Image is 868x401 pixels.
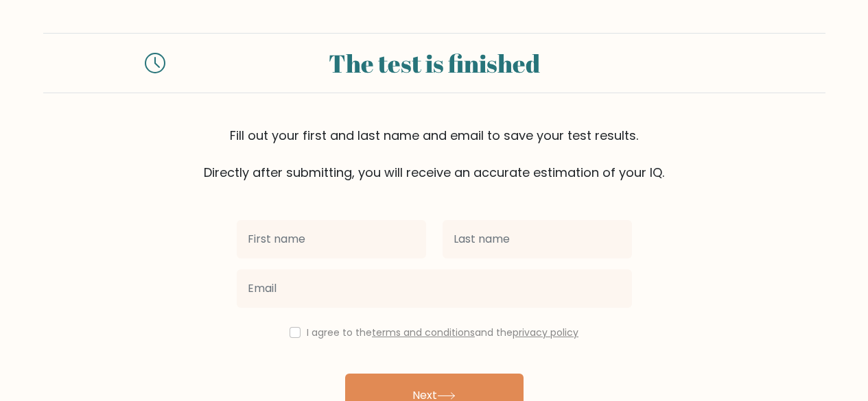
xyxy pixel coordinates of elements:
[237,269,632,308] input: Email
[513,326,578,339] a: privacy policy
[372,326,475,339] a: terms and conditions
[237,220,426,258] input: First name
[307,326,578,339] label: I agree to the and the
[182,45,687,82] div: The test is finished
[43,126,825,182] div: Fill out your first and last name and email to save your test results. Directly after submitting,...
[443,220,632,258] input: Last name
